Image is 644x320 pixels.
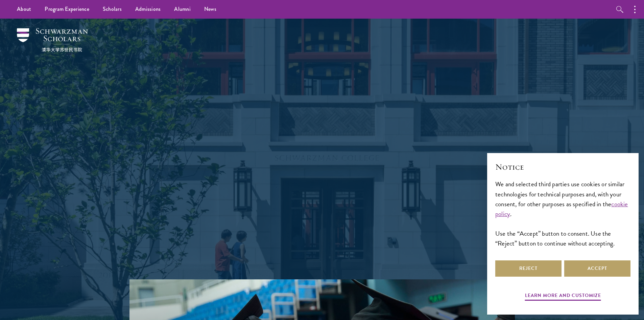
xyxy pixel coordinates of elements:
div: We and selected third parties use cookies or similar technologies for technical purposes and, wit... [495,179,630,248]
img: Schwarzman Scholars [17,28,88,52]
button: Accept [564,260,630,277]
h2: Notice [495,161,630,173]
a: cookie policy [495,199,628,219]
button: Learn more and customize [525,291,601,302]
button: Reject [495,260,562,277]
